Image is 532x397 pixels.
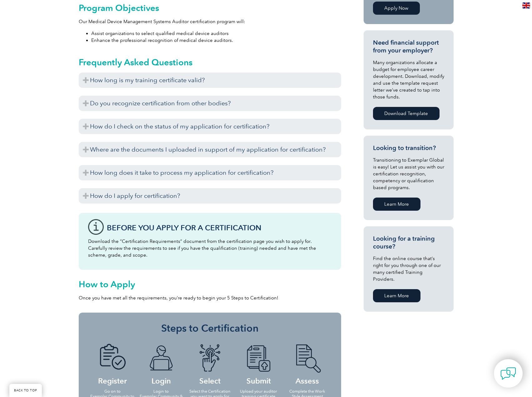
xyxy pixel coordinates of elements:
h3: Do you recognize certification from other bodies? [79,96,341,111]
a: Download Template [373,107,440,120]
a: Learn More [373,198,420,211]
p: Our Medical Device Management Systems Auditor certification program will: [79,18,341,25]
h3: How long is my training certificate valid? [79,73,341,88]
img: en [522,3,530,8]
img: icon-blue-finger-button.png [193,344,227,373]
h4: Assess [285,344,330,384]
h4: Submit [236,344,281,384]
img: icon-blue-doc-search.png [290,344,325,373]
h4: Login [139,344,184,384]
h2: Frequently Asked Questions [79,57,341,67]
a: Learn More [373,289,420,302]
li: Enhance the professional recognition of medical device auditors. [91,37,341,44]
a: BACK TO TOP [9,384,42,397]
h2: Program Objectives [79,3,341,13]
h3: How do I apply for certification? [79,188,341,204]
a: Apply Now [373,2,420,15]
p: Find the online course that’s right for you through one of our many certified Training Providers. [373,255,444,283]
h3: Before You Apply For a Certification [107,224,332,232]
img: icon-blue-doc-tick.png [95,344,130,373]
img: icon-blue-doc-arrow.png [241,344,276,373]
p: Many organizations allocate a budget for employee career development. Download, modify and use th... [373,59,444,100]
img: icon-blue-laptop-male.png [144,344,178,373]
h3: Need financial support from your employer? [373,39,444,54]
h3: Looking to transition? [373,144,444,152]
h3: How long does it take to process my application for certification? [79,165,341,180]
h2: How to Apply [79,279,341,289]
h4: Select [187,344,232,384]
h3: How do I check on the status of my application for certification? [79,119,341,134]
img: contact-chat.png [500,366,516,381]
h4: Register [90,344,135,384]
p: Download the “Certification Requirements” document from the certification page you wish to apply ... [88,238,332,259]
li: Assist organizations to select qualified medical device auditors [91,30,341,37]
h3: Looking for a training course? [373,235,444,250]
p: Transitioning to Exemplar Global is easy! Let us assist you with our certification recognition, c... [373,157,444,191]
h3: Where are the documents I uploaded in support of my application for certification? [79,142,341,157]
h3: Steps to Certification [88,322,332,334]
p: Once you have met all the requirements, you’re ready to begin your 5 Steps to Certification! [79,294,341,301]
